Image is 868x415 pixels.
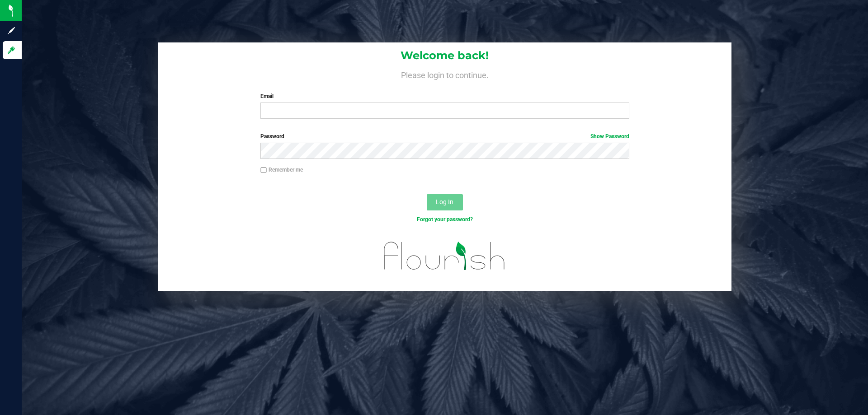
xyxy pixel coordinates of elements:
[590,133,629,140] a: Show Password
[417,216,473,223] a: Forgot your password?
[427,194,463,210] button: Log In
[373,233,516,279] img: flourish_logo.svg
[7,46,16,55] inline-svg: Log in
[260,166,303,174] label: Remember me
[436,198,453,205] span: Log In
[260,92,629,100] label: Email
[260,133,284,140] span: Password
[260,167,267,173] input: Remember me
[158,69,731,79] h4: Please login to continue.
[7,26,16,35] inline-svg: Sign up
[158,50,731,61] h1: Welcome back!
